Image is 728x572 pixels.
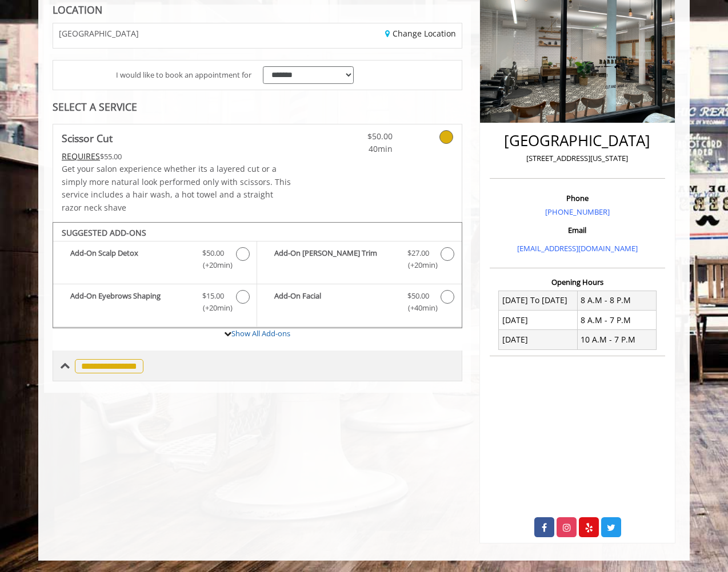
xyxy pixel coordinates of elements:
span: $15.00 [202,290,224,302]
label: Add-On Scalp Detox [59,247,251,274]
td: [DATE] [499,311,578,330]
span: 40min [325,143,393,155]
a: Change Location [385,28,456,39]
b: Add-On Scalp Detox [70,247,191,271]
span: (+20min ) [197,302,230,314]
b: Add-On [PERSON_NAME] Trim [274,247,395,271]
b: LOCATION [53,3,102,17]
label: Add-On Eyebrows Shaping [59,290,251,317]
span: $50.00 [325,130,393,143]
h2: [GEOGRAPHIC_DATA] [493,132,662,149]
label: Add-On Beard Trim [263,247,455,274]
div: Scissor Cut Add-onS [53,222,462,328]
h3: Opening Hours [490,278,665,286]
td: 10 A.M - 7 P.M [577,330,656,349]
b: SUGGESTED ADD-ONS [62,227,146,238]
a: [PHONE_NUMBER] [545,207,610,217]
a: Show All Add-ons [231,328,290,339]
p: [STREET_ADDRESS][US_STATE] [493,152,662,164]
span: (+20min ) [401,259,435,271]
div: SELECT A SERVICE [53,102,462,112]
span: (+20min ) [197,259,230,271]
div: $55.00 [62,150,291,163]
span: $50.00 [202,247,224,259]
td: 8 A.M - 7 P.M [577,311,656,330]
td: [DATE] [499,330,578,349]
b: Add-On Eyebrows Shaping [70,290,191,314]
h3: Email [493,226,662,234]
span: This service needs some Advance to be paid before we block your appointment [62,151,100,162]
span: $50.00 [407,290,429,302]
b: Scissor Cut [62,130,113,146]
p: Get your salon experience whether its a layered cut or a simply more natural look performed only ... [62,163,291,214]
span: $27.00 [407,247,429,259]
span: [GEOGRAPHIC_DATA] [59,29,139,38]
span: I would like to book an appointment for [116,69,251,81]
b: Add-On Facial [274,290,395,314]
a: [EMAIL_ADDRESS][DOMAIN_NAME] [517,243,638,253]
label: Add-On Facial [263,290,455,317]
h3: Phone [493,194,662,202]
td: 8 A.M - 8 P.M [577,291,656,310]
td: [DATE] To [DATE] [499,291,578,310]
span: (+40min ) [401,302,435,314]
